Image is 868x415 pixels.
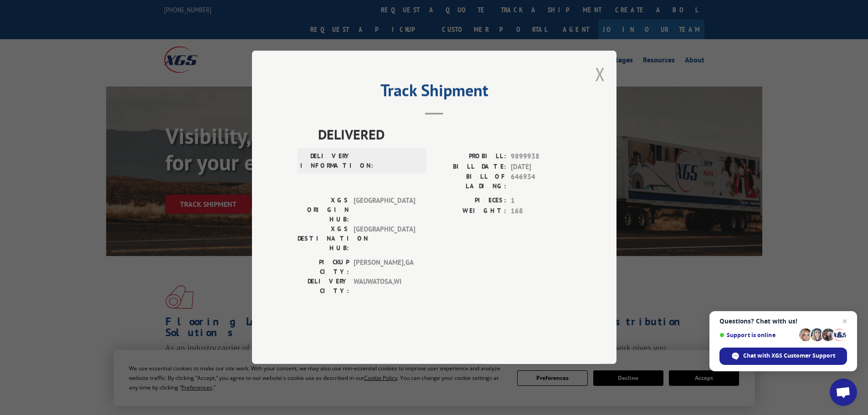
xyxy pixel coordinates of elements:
[434,162,506,172] label: BILL DATE:
[354,196,415,225] span: [GEOGRAPHIC_DATA]
[298,225,349,253] label: XGS DESTINATION HUB:
[354,277,415,296] span: WAUWATOSA , WI
[719,332,796,338] span: Support is online
[511,152,571,162] span: 9899938
[318,124,571,145] span: DELIVERED
[354,225,415,253] span: [GEOGRAPHIC_DATA]
[511,196,571,206] span: 1
[595,62,605,86] button: Close modal
[298,258,349,277] label: PICKUP CITY:
[300,152,352,171] label: DELIVERY INFORMATION:
[434,152,506,162] label: PROBILL:
[839,316,850,327] span: Close chat
[719,348,847,365] div: Chat with XGS Customer Support
[511,172,571,191] span: 646934
[298,196,349,225] label: XGS ORIGIN HUB:
[830,379,857,406] div: Open chat
[298,84,571,101] h2: Track Shipment
[354,258,415,277] span: [PERSON_NAME] , GA
[743,352,835,360] span: Chat with XGS Customer Support
[434,172,506,191] label: BILL OF LADING:
[298,277,349,296] label: DELIVERY CITY:
[511,206,571,216] span: 168
[434,196,506,206] label: PIECES:
[434,206,506,216] label: WEIGHT:
[719,318,847,325] span: Questions? Chat with us!
[511,162,571,172] span: [DATE]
